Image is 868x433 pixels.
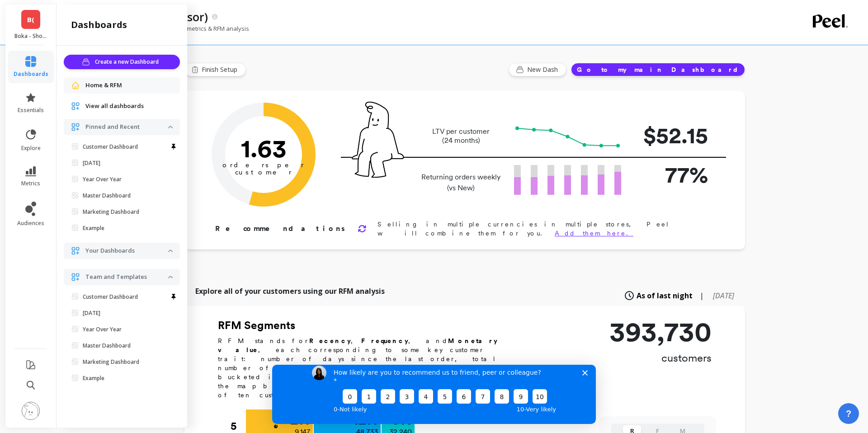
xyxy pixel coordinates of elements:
span: dashboards [14,71,48,78]
p: Recommendations [215,223,347,234]
h2: RFM Segments [218,318,525,333]
span: View all dashboards [85,102,144,111]
span: explore [21,145,41,152]
p: customers [609,351,712,365]
p: 12 % [353,412,378,427]
p: Boka - Shopify (Essor) [14,33,47,40]
p: Marketing Dashboard [83,208,139,216]
p: Year Over Year [83,176,122,183]
tspan: orders per [222,161,305,169]
span: essentials [18,107,44,114]
a: Add them here. [555,230,633,237]
a: View all dashboards [85,102,173,111]
p: $52.15 [636,118,708,152]
p: Your Dashboards [85,246,168,255]
tspan: customer [235,168,292,176]
p: 77% [636,158,708,192]
span: New Dash [527,65,561,74]
p: Team and Templates [85,273,168,282]
button: Finish Setup [184,63,246,76]
b: Frequency [361,337,408,344]
p: Pinned and Recent [85,122,168,132]
span: audiences [17,220,44,227]
span: [DATE] [713,291,734,301]
p: Returning orders weekly (vs New) [419,172,503,193]
p: Selling in multiple currencies in multiple stores, Peel will combine them for you. [377,220,716,238]
button: New Dash [509,63,566,76]
p: Customer Dashboard [83,143,138,151]
iframe: Survey by Kateryna from Peel [272,365,596,424]
img: down caret icon [168,249,173,252]
p: RFM stands for , , and , each corresponding to some key customer trait: number of days since the ... [218,336,525,400]
p: LTV per customer (24 months) [419,127,503,145]
span: Home & RFM [85,81,122,90]
p: Year Over Year [83,326,122,333]
button: Create a new Dashboard [64,55,180,69]
p: Customer Dashboard [83,293,138,301]
img: down caret icon [168,276,173,278]
img: navigation item icon [71,273,80,282]
b: Recency [309,337,351,344]
span: | [700,290,704,301]
img: profile picture [22,402,40,420]
p: Explore all of your customers using our RFM analysis [195,286,385,297]
button: ? [838,403,859,424]
span: As of last night [637,290,693,301]
img: down caret icon [168,126,173,128]
img: pal seatted on line [352,102,404,178]
span: ? [846,407,851,420]
img: navigation item icon [71,122,80,132]
p: Example [83,375,104,382]
p: Example [83,225,104,232]
span: Finish Setup [202,65,240,74]
p: Master Dashboard [83,192,131,199]
span: metrics [21,180,40,187]
img: navigation item icon [71,81,80,90]
span: B( [27,14,34,25]
img: navigation item icon [71,246,80,255]
button: Go to my main Dashboard [571,63,745,76]
span: Create a new Dashboard [95,57,161,66]
p: 393,730 [609,318,712,345]
text: 1.63 [241,133,287,163]
p: [DATE] [83,160,100,167]
img: navigation item icon [71,102,80,111]
p: Marketing Dashboard [83,358,139,366]
h2: dashboards [71,19,127,31]
p: Master Dashboard [83,342,131,349]
p: [DATE] [83,310,100,317]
